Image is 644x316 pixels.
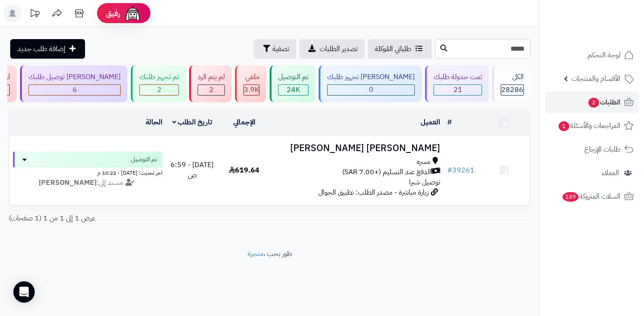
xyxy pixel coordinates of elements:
span: لوحة التحكم [587,49,620,61]
span: طلبات الإرجاع [584,143,620,156]
div: 6 [29,85,120,95]
h3: [PERSON_NAME] [PERSON_NAME] [274,143,440,153]
span: 2 [588,98,599,108]
div: عرض 1 إلى 1 من 1 (1 صفحات) [2,213,270,224]
span: مسره [417,157,430,167]
div: 2 [140,85,178,95]
a: طلبات الإرجاع [545,139,639,160]
a: # [447,117,452,128]
a: تمت جدولة طلبك 21 [423,65,490,102]
div: 0 [328,85,414,95]
span: الدفع عند التسليم (+7.00 SAR) [342,167,431,177]
span: # [447,165,452,176]
span: 2 [209,84,214,95]
a: الطلبات2 [545,92,639,113]
span: العملاء [602,167,619,179]
span: 6 [73,84,77,95]
a: إضافة طلب جديد [10,39,85,59]
span: 24K [287,84,300,95]
div: 2 [198,85,224,95]
span: زيارة مباشرة - مصدر الطلب: تطبيق الجوال [318,187,429,198]
div: تمت جدولة طلبك [433,72,482,82]
a: الحالة [146,117,162,128]
span: تم التوصيل [131,155,157,164]
a: [PERSON_NAME] توصيل طلبك 6 [18,65,129,102]
span: السلات المتروكة [562,190,620,203]
span: 619.64 [229,165,259,176]
div: [PERSON_NAME] تجهيز طلبك [327,72,415,82]
a: متجرة [247,248,263,259]
div: Open Intercom Messenger [13,281,35,303]
a: تم التوصيل 24K [268,65,317,102]
span: تصدير الطلبات [320,44,358,54]
a: [PERSON_NAME] تجهيز طلبك 0 [317,65,423,102]
span: 28286 [501,84,523,95]
a: الإجمالي [233,117,255,128]
span: 2 [157,84,162,95]
a: تاريخ الطلب [172,117,213,128]
span: 189 [563,192,579,202]
a: الكل28286 [490,65,532,102]
span: الأقسام والمنتجات [571,72,620,85]
a: العملاء [545,162,639,184]
span: طلباتي المُوكلة [375,44,411,54]
span: تصفية [272,44,289,54]
span: 1 [559,121,569,131]
a: طلباتي المُوكلة [368,39,432,59]
span: 3.9K [244,84,259,95]
a: لوحة التحكم [545,44,639,66]
span: [DATE] - 6:59 ص [170,160,214,180]
a: تم تجهيز طلبك 2 [129,65,187,102]
a: لم يتم الرد 2 [187,65,233,102]
div: 3870 [244,85,259,95]
a: المراجعات والأسئلة1 [545,115,639,136]
div: تم تجهيز طلبك [139,72,179,82]
span: الطلبات [587,96,620,108]
div: لم يتم الرد [198,72,225,82]
span: المراجعات والأسئلة [558,120,620,132]
span: إضافة طلب جديد [17,44,65,54]
img: ai-face.png [124,4,142,22]
a: تصدير الطلبات [299,39,365,59]
a: العميل [421,117,440,128]
img: logo-2.png [583,23,636,41]
div: [PERSON_NAME] توصيل طلبك [28,72,121,82]
span: رفيق [106,8,120,19]
button: تصفية [254,39,296,59]
div: تم التوصيل [278,72,308,82]
a: #39261 [447,165,474,176]
div: 24009 [279,85,308,95]
div: اخر تحديث: [DATE] - 10:22 م [13,168,162,177]
a: ملغي 3.9K [233,65,268,102]
a: تحديثات المنصة [24,4,46,24]
span: 0 [369,84,373,95]
strong: [PERSON_NAME] [39,177,97,188]
div: الكل [501,72,524,82]
div: مسند إلى: [6,178,169,188]
a: السلات المتروكة189 [545,186,639,207]
div: 21 [434,85,482,95]
span: 21 [454,84,462,95]
div: ملغي [243,72,259,82]
span: توصيل شبرا [409,177,440,188]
